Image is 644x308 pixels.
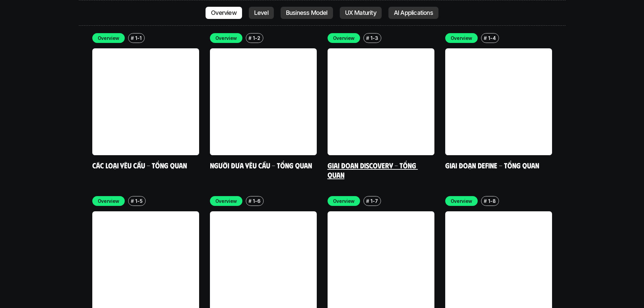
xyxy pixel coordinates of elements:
a: Giai đoạn Discovery - Tổng quan [328,161,418,179]
p: Overview [98,197,120,205]
p: Level [254,9,268,16]
p: Overview [211,9,237,16]
a: Giai đoạn Define - Tổng quan [445,161,539,170]
p: 1-2 [253,34,260,42]
p: UX Maturity [345,9,376,16]
p: 1-5 [135,197,142,205]
p: 1-8 [488,197,496,205]
p: AI Applications [394,9,433,16]
a: Người đưa yêu cầu - Tổng quan [210,161,312,170]
a: Level [249,7,274,19]
p: Overview [333,197,355,205]
p: 1-4 [488,34,496,42]
p: Overview [215,34,237,42]
p: Overview [451,197,473,205]
p: Overview [333,34,355,42]
h6: # [484,198,487,204]
p: Overview [215,197,237,205]
p: Overview [98,34,120,42]
p: 1-3 [371,34,378,42]
p: 1-6 [253,197,260,205]
h6: # [366,35,369,41]
h6: # [248,198,252,204]
p: Business Model [286,9,328,16]
h6: # [366,198,369,204]
h6: # [131,35,134,41]
a: AI Applications [388,7,438,19]
h6: # [248,35,252,41]
p: 1-1 [135,34,141,42]
a: Các loại yêu cầu - Tổng quan [92,161,187,170]
a: UX Maturity [340,7,382,19]
p: 1-7 [371,197,378,205]
h6: # [484,35,487,41]
a: Overview [206,7,242,19]
a: Business Model [281,7,333,19]
p: Overview [451,34,473,42]
h6: # [131,198,134,204]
